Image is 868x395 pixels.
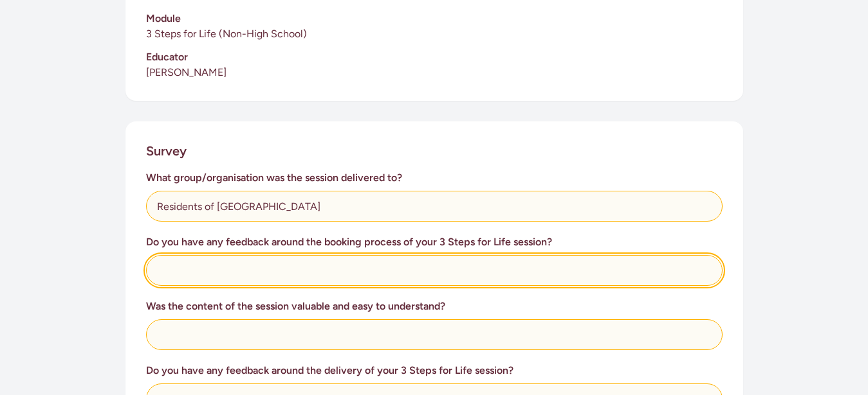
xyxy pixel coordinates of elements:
[146,49,723,65] h3: Educator
[146,170,723,186] h3: What group/organisation was the session delivered to?
[146,11,723,26] h3: Module
[146,65,723,80] p: [PERSON_NAME]
[146,299,723,314] h3: Was the content of the session valuable and easy to understand?
[146,26,723,42] p: 3 Steps for Life (Non-High School)
[146,234,723,250] h3: Do you have any feedback around the booking process of your 3 Steps for Life session?
[146,363,723,378] h3: Do you have any feedback around the delivery of your 3 Steps for Life session?
[146,142,187,160] h2: Survey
